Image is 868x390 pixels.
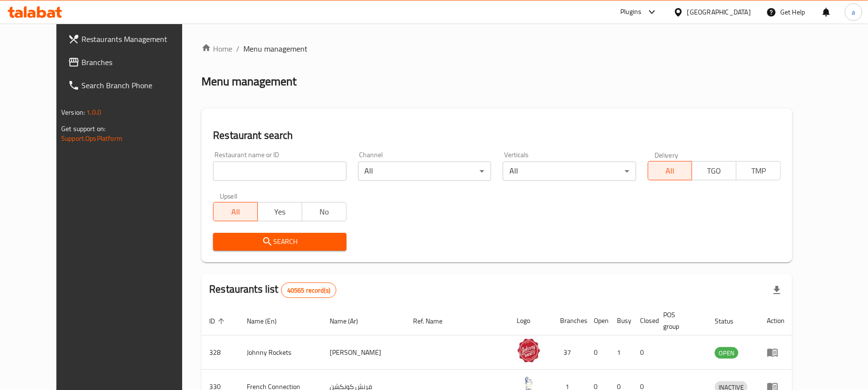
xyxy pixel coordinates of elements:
[609,336,632,370] td: 1
[247,315,289,327] span: Name (En)
[503,161,636,181] div: All
[632,336,655,370] td: 0
[620,6,641,18] div: Plugins
[213,202,258,221] button: All
[209,282,336,298] h2: Restaurants list
[81,33,194,45] span: Restaurants Management
[86,106,101,119] span: 1.0.0
[201,336,239,370] td: 328
[302,202,347,221] button: No
[217,205,254,219] span: All
[257,202,302,221] button: Yes
[201,43,792,54] nav: breadcrumb
[281,282,336,298] div: Total records count
[715,347,738,359] div: OPEN
[715,315,746,327] span: Status
[60,51,201,74] a: Branches
[209,315,227,327] span: ID
[687,7,751,17] div: [GEOGRAPHIC_DATA]
[330,315,371,327] span: Name (Ar)
[586,336,609,370] td: 0
[852,7,855,17] span: a
[322,336,406,370] td: [PERSON_NAME]
[696,164,733,178] span: TGO
[306,205,343,219] span: No
[652,164,689,178] span: All
[221,236,338,248] span: Search
[552,336,586,370] td: 37
[736,161,781,180] button: TMP
[220,192,238,199] label: Upsell
[60,27,201,51] a: Restaurants Management
[586,306,609,336] th: Open
[692,161,736,180] button: TGO
[201,43,232,54] a: Home
[715,348,738,359] span: OPEN
[81,80,194,91] span: Search Branch Phone
[61,122,106,135] span: Get support on:
[81,56,194,68] span: Branches
[517,338,541,363] img: Johnny Rockets
[765,279,788,302] div: Export file
[663,309,695,332] span: POS group
[740,164,777,178] span: TMP
[61,106,85,119] span: Version:
[61,132,122,145] a: Support.OpsPlatform
[262,205,298,219] span: Yes
[609,306,632,336] th: Busy
[654,151,679,158] label: Delivery
[552,306,586,336] th: Branches
[243,43,307,54] span: Menu management
[213,161,346,181] input: Search for restaurant name or ID..
[281,286,336,295] span: 40565 record(s)
[213,128,781,143] h2: Restaurant search
[239,336,322,370] td: Johnny Rockets
[201,74,296,89] h2: Menu management
[213,233,346,251] button: Search
[632,306,655,336] th: Closed
[236,43,240,54] li: /
[759,306,792,336] th: Action
[60,74,201,97] a: Search Branch Phone
[414,315,455,327] span: Ref. Name
[509,306,552,336] th: Logo
[358,161,491,181] div: All
[767,347,785,358] div: Menu
[648,161,693,180] button: All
